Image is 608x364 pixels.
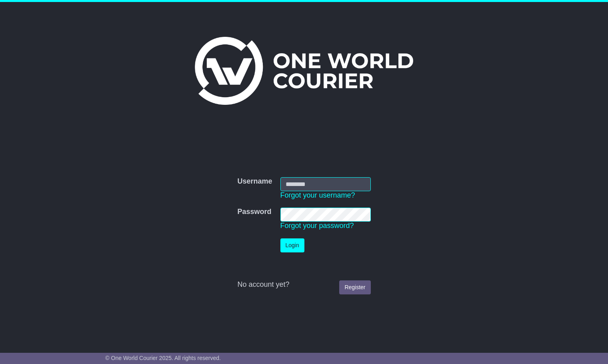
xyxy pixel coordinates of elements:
[105,355,221,361] span: © One World Courier 2025. All rights reserved.
[237,280,370,289] div: No account yet?
[280,191,355,199] a: Forgot your username?
[339,280,370,294] a: Register
[237,208,271,216] label: Password
[237,177,272,186] label: Username
[280,222,354,230] a: Forgot your password?
[280,238,304,252] button: Login
[195,37,413,105] img: One World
